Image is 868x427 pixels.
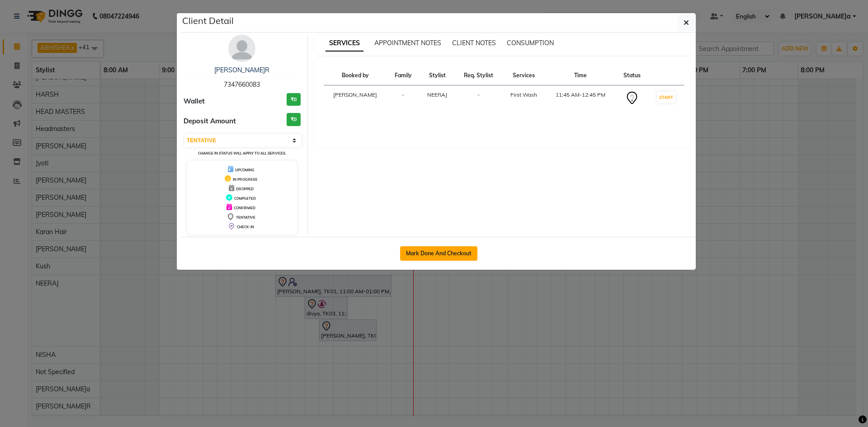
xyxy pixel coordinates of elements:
th: Family [387,66,420,85]
a: [PERSON_NAME]R [214,66,269,74]
td: - [455,85,502,111]
th: Time [545,66,616,85]
th: Stylist [420,66,455,85]
div: First Wash [507,91,540,99]
th: Status [616,66,648,85]
span: CHECK-IN [237,225,254,229]
td: - [387,85,420,111]
span: CLIENT NOTES [452,39,496,47]
span: NEERAJ [427,91,447,98]
small: Change in status will apply to all services. [198,151,286,155]
span: IN PROGRESS [233,177,257,182]
img: avatar [228,35,255,62]
span: CONSUMPTION [507,39,554,47]
button: START [657,92,675,103]
span: DROPPED [236,187,254,191]
span: 7347660083 [224,80,260,89]
span: COMPLETED [234,196,256,201]
th: Req. Stylist [455,66,502,85]
span: UPCOMING [235,168,255,172]
h5: Client Detail [182,14,234,28]
td: [PERSON_NAME] [324,85,387,111]
span: TENTATIVE [236,215,255,220]
span: SERVICES [325,35,363,52]
th: Services [502,66,545,85]
button: Mark Done And Checkout [400,246,477,261]
th: Booked by [324,66,387,85]
h3: ₹0 [287,113,301,126]
h3: ₹0 [287,93,301,106]
span: Wallet [184,96,205,107]
td: 11:45 AM-12:45 PM [545,85,616,111]
span: Deposit Amount [184,116,236,127]
span: CONFIRMED [234,206,255,210]
span: APPOINTMENT NOTES [374,39,441,47]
